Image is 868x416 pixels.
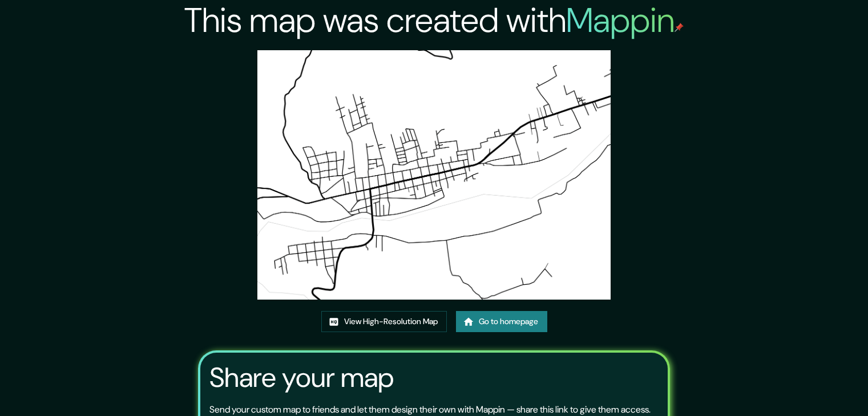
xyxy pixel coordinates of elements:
[675,23,684,32] img: mappin-pin
[257,50,611,300] img: created-map
[766,371,855,403] iframe: Help widget launcher
[456,311,547,332] a: Go to homepage
[209,362,394,394] h3: Share your map
[321,311,447,332] a: View High-Resolution Map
